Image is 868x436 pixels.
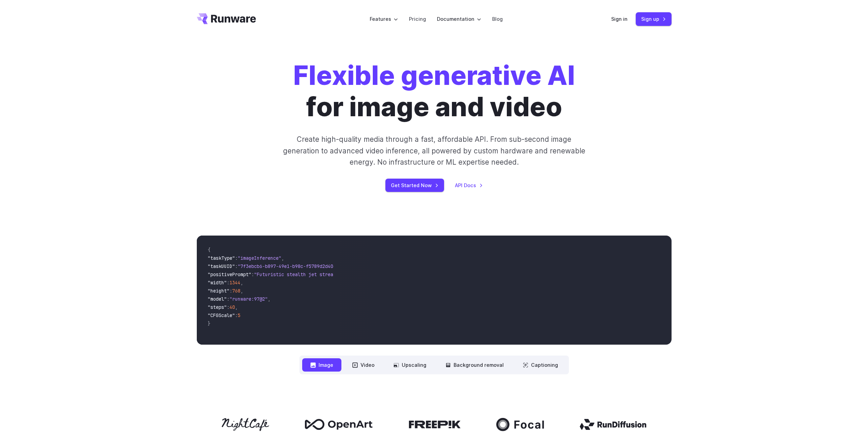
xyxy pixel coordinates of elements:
[293,60,575,91] strong: Flexible generative AI
[197,13,256,24] a: Go to /
[235,263,238,269] span: :
[437,15,481,23] label: Documentation
[238,312,240,318] span: 5
[230,296,268,302] span: "runware:97@2"
[227,280,230,286] span: :
[240,280,243,286] span: ,
[344,358,383,372] button: Video
[227,296,230,302] span: :
[208,271,251,277] span: "positivePrompt"
[385,358,435,372] button: Upscaling
[492,15,503,23] a: Blog
[230,288,232,294] span: :
[636,12,672,26] a: Sign up
[208,312,235,318] span: "CFGScale"
[370,15,398,23] label: Features
[268,296,270,302] span: ,
[208,288,230,294] span: "height"
[281,255,284,261] span: ,
[240,288,243,294] span: ,
[238,263,341,269] span: "7f3ebcb6-b897-49e1-b98c-f5789d2d40d7"
[208,247,210,253] span: {
[235,304,238,310] span: ,
[254,271,502,277] span: "Futuristic stealth jet streaking through a neon-lit cityscape with glowing purple exhaust"
[232,288,240,294] span: 768
[455,181,483,189] a: API Docs
[208,263,235,269] span: "taskUUID"
[251,271,254,277] span: :
[208,320,210,327] span: }
[208,296,227,302] span: "model"
[282,134,586,168] p: Create high-quality media through a fast, affordable API. From sub-second image generation to adv...
[515,358,566,372] button: Captioning
[230,280,240,286] span: 1344
[302,358,341,372] button: Image
[208,255,235,261] span: "taskType"
[611,15,628,23] a: Sign in
[235,255,238,261] span: :
[385,179,444,192] a: Get Started Now
[235,312,238,318] span: :
[238,255,281,261] span: "imageInference"
[227,304,230,310] span: :
[208,280,227,286] span: "width"
[409,15,426,23] a: Pricing
[437,358,512,372] button: Background removal
[208,304,227,310] span: "steps"
[230,304,235,310] span: 40
[293,60,575,123] h1: for image and video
